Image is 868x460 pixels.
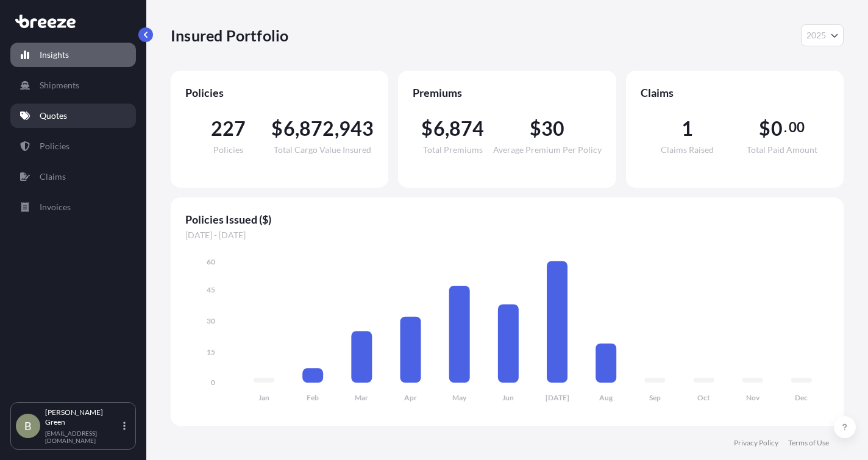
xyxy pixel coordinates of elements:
[449,119,485,138] span: 874
[681,119,693,138] span: 1
[40,110,67,122] p: Quotes
[795,393,808,402] tspan: Dec
[747,146,817,154] span: Total Paid Amount
[274,146,371,154] span: Total Cargo Value Insured
[40,140,69,152] p: Policies
[10,195,136,219] a: Invoices
[171,26,288,45] p: Insured Portfolio
[271,119,283,138] span: $
[207,316,215,325] tspan: 30
[40,49,69,61] p: Insights
[806,29,826,41] span: 2025
[421,119,433,138] span: $
[339,119,374,138] span: 943
[355,393,368,402] tspan: Mar
[404,393,417,402] tspan: Apr
[734,438,778,448] a: Privacy Policy
[335,119,339,138] span: ,
[24,420,32,432] span: B
[211,119,246,138] span: 227
[45,430,121,444] p: [EMAIL_ADDRESS][DOMAIN_NAME]
[788,438,829,448] a: Terms of Use
[445,119,449,138] span: ,
[697,393,710,402] tspan: Oct
[40,171,66,183] p: Claims
[40,201,71,213] p: Invoices
[502,393,514,402] tspan: Jun
[10,165,136,189] a: Claims
[641,85,829,100] span: Claims
[801,24,844,46] button: Year Selector
[661,146,714,154] span: Claims Raised
[746,393,760,402] tspan: Nov
[649,393,661,402] tspan: Sep
[759,119,770,138] span: $
[530,119,541,138] span: $
[10,134,136,158] a: Policies
[10,104,136,128] a: Quotes
[10,43,136,67] a: Insights
[546,393,569,402] tspan: [DATE]
[433,119,445,138] span: 6
[213,146,243,154] span: Policies
[771,119,783,138] span: 0
[413,85,601,100] span: Premiums
[599,393,613,402] tspan: Aug
[207,285,215,294] tspan: 45
[299,119,335,138] span: 872
[211,378,215,387] tspan: 0
[45,408,121,427] p: [PERSON_NAME] Green
[493,146,602,154] span: Average Premium Per Policy
[789,122,805,132] span: 00
[452,393,467,402] tspan: May
[295,119,299,138] span: ,
[207,257,215,266] tspan: 60
[207,347,215,356] tspan: 15
[40,79,79,91] p: Shipments
[185,212,829,227] span: Policies Issued ($)
[784,122,787,132] span: .
[258,393,269,402] tspan: Jan
[541,119,564,138] span: 30
[307,393,319,402] tspan: Feb
[283,119,295,138] span: 6
[185,85,374,100] span: Policies
[10,73,136,97] a: Shipments
[185,229,829,241] span: [DATE] - [DATE]
[423,146,483,154] span: Total Premiums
